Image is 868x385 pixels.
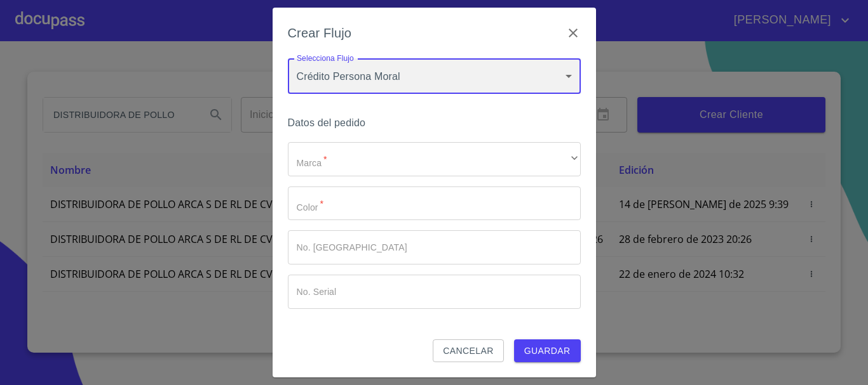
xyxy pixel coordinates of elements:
div: ​ [288,142,581,176]
span: Cancelar [443,343,493,359]
h6: Datos del pedido [288,114,581,132]
div: Crédito Persona Moral [288,58,581,94]
button: Guardar [514,339,581,363]
h6: Crear Flujo [288,23,352,43]
span: Guardar [524,343,571,359]
button: Cancelar [433,339,503,363]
